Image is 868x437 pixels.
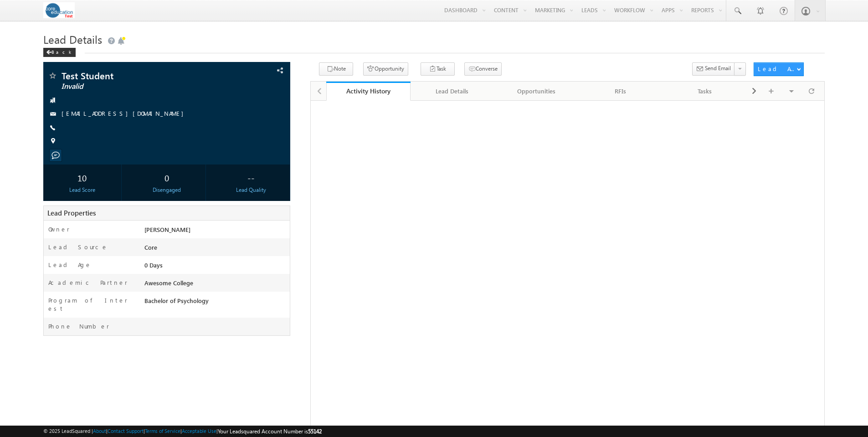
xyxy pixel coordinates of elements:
[215,169,288,186] div: --
[692,62,735,76] button: Send Email
[670,86,739,97] div: Tasks
[411,82,495,101] a: Lead Details
[130,169,203,186] div: 0
[144,226,190,233] span: [PERSON_NAME]
[108,428,144,434] a: Contact Support
[48,261,92,269] label: Lead Age
[418,86,487,97] div: Lead Details
[333,87,404,95] div: Activity History
[218,428,322,435] span: Your Leadsquared Account Number is
[586,86,655,97] div: RFIs
[579,82,663,101] a: RFIs
[142,261,290,273] div: 0 Days
[363,62,408,76] button: Opportunity
[43,48,76,57] div: Back
[62,82,216,91] span: Invalid
[145,428,180,434] a: Terms of Service
[47,208,96,217] span: Lead Properties
[182,428,216,434] a: Acceptable Use
[326,82,411,101] a: Activity History
[663,82,747,101] a: Tasks
[142,278,290,291] div: Awesome College
[421,62,455,76] button: Task
[130,186,203,194] div: Disengaged
[464,62,502,76] button: Converse
[48,225,70,233] label: Owner
[62,71,216,80] span: Test Student
[62,109,188,117] a: [EMAIL_ADDRESS][DOMAIN_NAME]
[308,428,322,435] span: 55142
[43,427,322,436] span: © 2025 LeadSquared | | | | |
[215,186,288,194] div: Lead Quality
[142,243,290,256] div: Core
[142,296,290,309] div: Bachelor of Psychology
[43,47,80,55] a: Back
[48,243,108,251] label: Lead Source
[705,64,731,72] span: Send Email
[319,62,353,76] button: Note
[48,278,128,287] label: Academic Partner
[495,82,579,101] a: Opportunities
[43,2,75,18] img: Custom Logo
[46,186,118,194] div: Lead Score
[43,32,102,46] span: Lead Details
[48,322,109,330] label: Phone Number
[754,62,804,76] button: Lead Actions
[758,65,796,73] div: Lead Actions
[502,86,571,97] div: Opportunities
[48,296,133,313] label: Program of Interest
[93,428,106,434] a: About
[46,169,118,186] div: 10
